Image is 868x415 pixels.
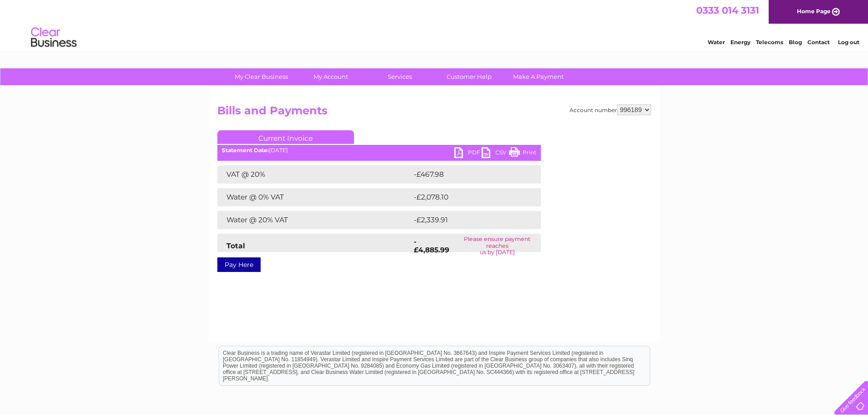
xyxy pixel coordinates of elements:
td: -£467.98 [411,165,526,184]
strong: -£4,885.99 [414,237,449,254]
img: logo.png [31,24,77,51]
a: 0333 014 3131 [696,5,759,16]
a: CSV [482,147,509,160]
a: My Account [293,68,368,85]
a: Print [509,147,536,160]
td: Please ensure payment reaches us by [DATE] [454,234,541,258]
a: Customer Help [431,68,507,85]
td: VAT @ 20% [217,165,411,184]
a: Log out [838,39,859,46]
a: Pay Here [217,257,261,272]
div: Clear Business is a trading name of Verastar Limited (registered in [GEOGRAPHIC_DATA] No. 3667643... [219,5,650,44]
h2: Bills and Payments [217,104,651,122]
a: Services [362,68,437,85]
a: Telecoms [756,39,783,46]
a: PDF [454,147,482,160]
a: Blog [789,39,802,46]
b: Statement Date: [222,147,269,154]
a: Contact [807,39,830,46]
td: Water @ 20% VAT [217,211,411,229]
strong: Total [226,241,245,250]
div: Account number [570,104,651,115]
a: Current Invoice [217,130,354,144]
td: -£2,078.10 [411,188,527,206]
a: Make A Payment [501,68,576,85]
td: -£2,339.91 [411,211,527,229]
a: Water [708,39,725,46]
a: Energy [730,39,750,46]
td: Water @ 0% VAT [217,188,411,206]
div: [DATE] [217,147,541,154]
a: My Clear Business [224,68,299,85]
